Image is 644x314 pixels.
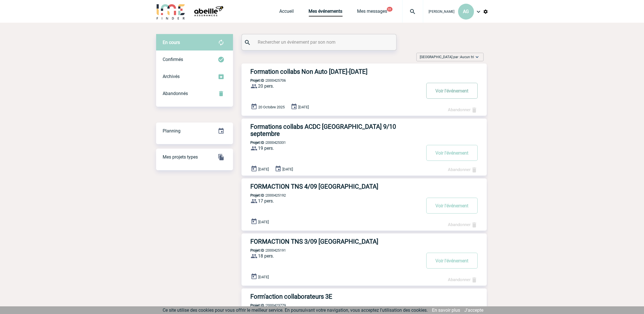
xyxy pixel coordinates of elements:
p: 2000425191 [242,248,286,252]
a: Formation collabs Non Auto [DATE]-[DATE] [242,68,487,75]
button: 20 [387,7,393,12]
a: En savoir plus [432,307,460,313]
span: [GEOGRAPHIC_DATA] par : [420,54,474,60]
span: Abandonnés [163,91,188,96]
a: Abandonner [448,277,478,282]
h3: FORMACTION TNS 3/09 [GEOGRAPHIC_DATA] [251,238,421,245]
img: baseline_expand_more_white_24dp-b.png [474,54,480,60]
a: Mes projets types [156,148,233,165]
span: 18 pers. [258,254,274,259]
span: AG [463,9,469,14]
span: Ce site utilise des cookies pour vous offrir le meilleur service. En poursuivant votre navigation... [163,307,428,313]
span: 17 pers. [258,199,274,204]
span: 19 pers. [258,146,274,151]
span: [DATE] [299,105,309,109]
span: [DATE] [259,275,269,279]
a: Accueil [280,9,294,16]
span: Archivés [163,74,180,79]
span: [DATE] [283,167,293,171]
span: Confirmés [163,57,183,62]
a: FORMACTION TNS 3/09 [GEOGRAPHIC_DATA] [242,238,487,245]
div: Retrouvez ici tous les événements que vous avez décidé d'archiver [156,68,233,85]
h3: FORMACTION TNS 4/09 [GEOGRAPHIC_DATA] [251,183,421,190]
p: 2000425192 [242,193,286,197]
span: Planning [163,128,181,134]
a: Abandonner [448,167,478,172]
button: Voir l'événement [426,253,478,269]
a: Mes événements [309,9,343,16]
h3: Formation collabs Non Auto [DATE]-[DATE] [251,68,421,75]
b: Projet ID : [251,140,266,145]
img: IME-Finder [156,3,186,20]
b: Projet ID : [251,193,266,197]
a: Form'action collaborateurs 3E [242,293,487,300]
h3: Formations collabs ACDC [GEOGRAPHIC_DATA] 9/10 septembre [251,123,421,137]
b: Projet ID : [251,78,266,83]
input: Rechercher un événement par son nom [257,38,383,46]
p: 2000423779 [242,303,286,307]
span: 20 pers. [258,84,274,89]
p: 2000425706 [242,78,286,83]
a: Formations collabs ACDC [GEOGRAPHIC_DATA] 9/10 septembre [242,123,487,137]
a: J'accepte [465,307,484,313]
b: Projet ID : [251,248,266,252]
span: [DATE] [259,220,269,224]
button: Voir l'événement [426,198,478,214]
div: Retrouvez ici tous vos évènements avant confirmation [156,34,233,51]
span: En cours [163,40,180,45]
a: Planning [156,122,233,139]
div: GESTION DES PROJETS TYPE [156,149,233,166]
span: [DATE] [259,167,269,171]
a: Abandonner [448,222,478,227]
span: Aucun tri [460,55,474,59]
span: Mes projets types [163,154,198,160]
div: Retrouvez ici tous vos événements organisés par date et état d'avancement [156,123,233,140]
div: Retrouvez ici tous vos événements annulés [156,85,233,102]
b: Projet ID : [251,303,266,307]
button: Voir l'événement [426,83,478,99]
span: [PERSON_NAME] [429,10,455,14]
p: 2000425331 [242,140,286,145]
span: 20 Octobre 2025 [259,105,285,109]
button: Voir l'événement [426,145,478,161]
a: FORMACTION TNS 4/09 [GEOGRAPHIC_DATA] [242,183,487,190]
h3: Form'action collaborateurs 3E [251,293,421,300]
a: Abandonner [448,107,478,112]
a: Mes messages [357,9,387,16]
